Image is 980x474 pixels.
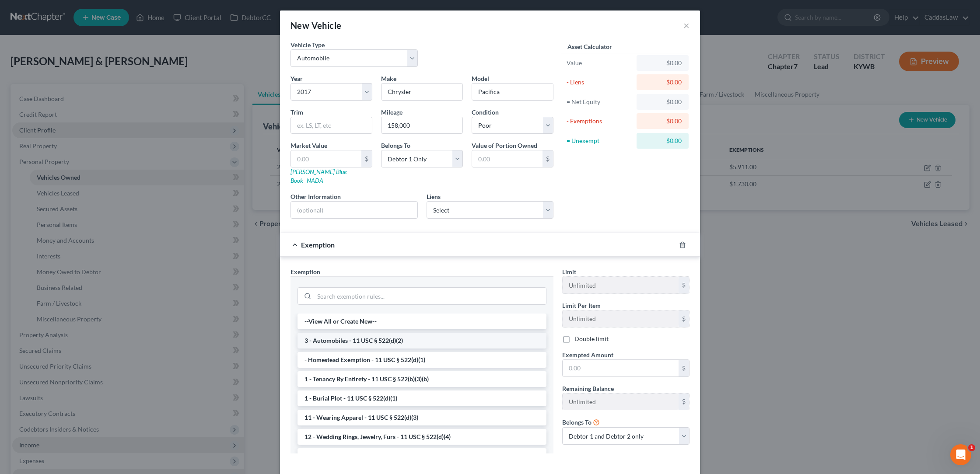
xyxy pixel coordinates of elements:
[472,84,553,100] input: ex. Altima
[644,136,682,145] div: $0.00
[644,59,682,67] div: $0.00
[297,352,546,368] li: - Homestead Exemption - 11 USC § 522(d)(1)
[290,19,341,31] div: New Vehicle
[563,310,679,327] input: --
[683,20,689,31] button: ×
[297,448,546,464] li: 13 - Animals & Livestock - 11 USC § 522(d)(3)
[297,314,546,329] li: --View All or Create New--
[563,394,679,410] input: --
[679,310,689,327] div: $
[381,75,396,82] span: Make
[307,177,323,184] a: NADA
[381,142,410,149] span: Belongs To
[679,277,689,293] div: $
[290,268,320,275] span: Exemption
[968,444,975,451] span: 1
[297,371,546,387] li: 1 - Tenancy By Entirety - 11 USC § 522(b)(3)(b)
[290,141,327,150] label: Market Value
[361,150,372,167] div: $
[679,360,689,376] div: $
[562,268,576,275] span: Limit
[472,108,499,117] label: Condition
[567,59,633,67] div: Value
[290,40,325,49] label: Vehicle Type
[567,78,633,87] div: - Liens
[644,98,682,106] div: $0.00
[290,168,346,184] a: [PERSON_NAME] Blue Book
[542,150,553,167] div: $
[567,98,633,106] div: = Net Equity
[563,277,679,293] input: --
[574,335,609,343] label: Double limit
[472,150,542,167] input: 0.00
[644,78,682,87] div: $0.00
[562,351,613,359] span: Exempted Amount
[297,429,546,445] li: 12 - Wedding Rings, Jewelry, Furs - 11 USC § 522(d)(4)
[679,394,689,410] div: $
[301,240,335,249] span: Exemption
[567,117,633,125] div: - Exemptions
[644,117,682,125] div: $0.00
[290,192,341,201] label: Other Information
[291,202,417,218] input: (optional)
[381,84,462,100] input: ex. Nissan
[381,108,402,117] label: Mileage
[297,333,546,349] li: 3 - Automobiles - 11 USC § 522(d)(2)
[290,108,303,117] label: Trim
[291,117,372,134] input: ex. LS, LT, etc
[297,410,546,425] li: 11 - Wearing Apparel - 11 USC § 522(d)(3)
[314,288,546,304] input: Search exemption rules...
[563,360,679,376] input: 0.00
[567,136,633,145] div: = Unexempt
[562,301,601,310] label: Limit Per Item
[567,42,612,51] label: Asset Calculator
[562,418,591,426] span: Belongs To
[472,141,537,150] label: Value of Portion Owned
[950,444,971,465] iframe: Intercom live chat
[297,390,546,406] li: 1 - Burial Plot - 11 USC § 522(d)(1)
[562,384,614,393] label: Remaining Balance
[472,74,489,83] label: Model
[381,117,462,134] input: --
[291,150,361,167] input: 0.00
[290,74,303,83] label: Year
[427,192,441,201] label: Liens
